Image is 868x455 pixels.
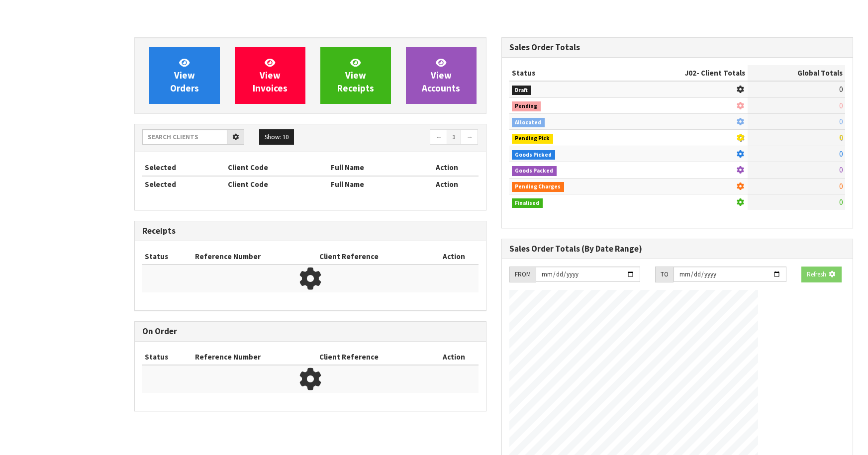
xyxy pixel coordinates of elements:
th: Global Totals [748,65,845,81]
span: Finalised [512,198,543,208]
th: - Client Totals [621,65,748,81]
th: Status [142,249,193,265]
span: 0 [839,101,843,110]
div: FROM [509,267,536,282]
h3: On Order [142,327,479,336]
th: Status [142,349,193,365]
a: ViewReceipts [320,47,391,104]
th: Client Reference [317,249,430,265]
th: Client Reference [317,349,430,365]
th: Action [430,249,478,265]
h3: Sales Order Totals [509,43,846,52]
button: Show: 10 [259,129,294,145]
span: Draft [512,86,532,95]
span: 0 [839,197,843,207]
span: J02 [685,68,696,78]
span: 0 [839,165,843,175]
span: 0 [839,117,843,126]
h3: Sales Order Totals (By Date Range) [509,244,846,254]
span: View Accounts [422,57,460,94]
a: → [461,129,478,145]
span: Allocated [512,118,545,128]
h3: Receipts [142,226,479,236]
th: Action [416,176,479,192]
th: Action [430,349,478,365]
a: ViewOrders [149,47,220,104]
span: Pending [512,101,541,111]
span: View Receipts [337,57,374,94]
th: Full Name [328,176,416,192]
a: ViewAccounts [406,47,477,104]
th: Reference Number [193,349,317,365]
th: Selected [142,160,225,176]
span: Pending Pick [512,134,554,144]
span: 0 [839,182,843,191]
th: Selected [142,176,225,192]
span: 0 [839,149,843,159]
span: Goods Picked [512,150,556,160]
th: Reference Number [193,249,317,265]
th: Full Name [328,160,416,176]
span: Pending Charges [512,182,565,192]
div: TO [655,267,674,282]
span: Goods Packed [512,166,557,176]
a: ← [430,129,447,145]
th: Client Code [225,160,329,176]
span: View Invoices [253,57,288,94]
input: Search clients [142,129,227,145]
th: Status [509,65,621,81]
button: Refresh [801,267,841,282]
span: 0 [839,85,843,94]
a: ViewInvoices [235,47,305,104]
span: 0 [839,133,843,142]
span: View Orders [170,57,199,94]
a: 1 [447,129,461,145]
th: Client Code [225,176,329,192]
th: Action [416,160,479,176]
nav: Page navigation [318,129,479,147]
